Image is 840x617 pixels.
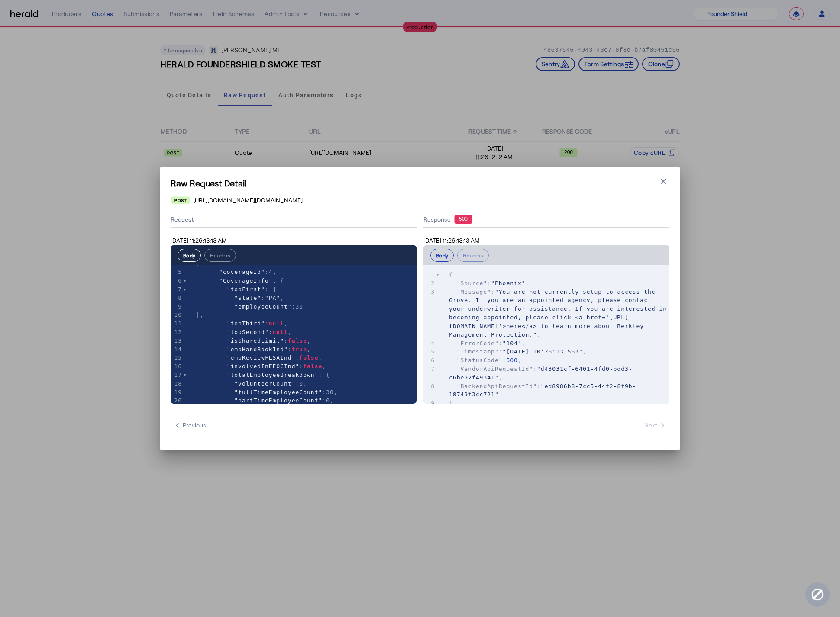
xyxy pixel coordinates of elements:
div: 5 [423,347,436,356]
span: "BackendApiRequestId" [457,383,537,389]
div: 6 [423,356,436,365]
div: 16 [171,362,183,371]
div: 14 [171,345,183,354]
span: 4 [269,269,273,275]
span: "coverageId" [219,269,265,275]
span: "PA" [265,295,280,301]
span: "state" [234,295,261,301]
span: : , [196,269,276,275]
span: "ErrorCode" [457,340,499,347]
span: : , [196,389,338,395]
button: Previous [171,418,210,433]
span: } [449,400,453,406]
div: 1 [423,270,436,279]
span: false [288,337,307,344]
span: null [273,329,288,335]
span: true [292,346,307,353]
div: 20 [171,396,183,405]
div: 11 [171,319,183,328]
div: 9 [423,399,436,408]
span: 0 [326,397,330,404]
span: "You are not currently setup to access the Grove. If you are an appointed agency, please contact ... [449,289,671,338]
span: : { [196,286,276,292]
span: null [269,320,284,327]
span: "StatusCode" [457,357,503,363]
span: "Phoenix" [491,280,525,286]
span: { [449,271,453,278]
span: 0 [299,380,303,387]
span: : , [196,397,334,404]
span: : { [196,277,284,284]
span: 500 [506,357,517,363]
span: "104" [503,340,522,347]
span: "topSecond" [227,329,269,335]
span: : , [449,348,587,355]
div: 3 [423,288,436,296]
span: "CoverageInfo" [219,277,273,284]
div: 10 [171,311,183,319]
span: "involvedInEEOCInd" [227,363,300,370]
span: [URL][DOMAIN_NAME][DOMAIN_NAME] [193,196,303,205]
span: : , [196,320,288,327]
span: 30 [326,389,334,395]
div: Request [171,212,417,228]
div: 8 [423,382,436,391]
span: : , [196,346,311,353]
span: : , [449,357,522,363]
span: Next [644,421,666,430]
span: "Source" [457,280,488,286]
div: 12 [171,328,183,337]
span: Previous [174,421,206,430]
span: : , [196,329,292,335]
div: 19 [171,388,183,397]
span: "topThird" [227,320,265,327]
div: 7 [171,285,183,294]
span: : , [449,280,529,286]
span: : { [196,372,330,378]
span: : , [449,366,633,381]
button: Headers [457,249,489,262]
div: 13 [171,337,183,345]
span: "isSharedLimit" [227,337,284,344]
div: 8 [171,294,183,302]
span: "VendorApiRequestId" [457,366,533,372]
span: "[DATE] 10:26:13.563" [503,348,583,355]
button: Headers [204,249,236,262]
span: : , [449,289,671,338]
span: "ed8986b8-7cc5-44f2-8f9b-18749f3cc721" [449,383,636,398]
button: Body [178,249,201,262]
span: : , [196,354,322,361]
span: "volunteerCount" [234,380,295,387]
div: 5 [171,268,183,276]
span: "Message" [457,289,491,295]
span: [DATE] 11:26:13:13 AM [171,237,227,244]
span: : [449,383,636,398]
span: "Timestamp" [457,348,499,355]
span: : [196,303,303,310]
span: false [299,354,318,361]
span: : , [196,363,326,370]
div: 6 [171,276,183,285]
div: 17 [171,371,183,379]
span: "partTimeEmployeeCount" [234,397,322,404]
span: : , [196,380,307,387]
span: "employeeCount" [234,303,291,310]
div: 15 [171,353,183,362]
h1: Raw Request Detail [171,177,669,189]
button: Body [430,249,454,262]
span: 30 [296,303,304,310]
span: : , [196,337,311,344]
div: 7 [423,365,436,373]
span: "empHandBookInd" [227,346,288,353]
span: "topFirst" [227,286,265,292]
span: "fullTimeEmployeeCount" [234,389,322,395]
span: : , [449,340,526,347]
button: Next [641,418,669,433]
div: 9 [171,302,183,311]
span: [DATE] 11:26:13:13 AM [423,237,480,244]
span: "totalEmployeeBreakdown" [227,372,319,378]
div: 18 [171,379,183,388]
div: 2 [423,279,436,288]
span: }, [196,312,204,318]
span: : , [196,295,284,301]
